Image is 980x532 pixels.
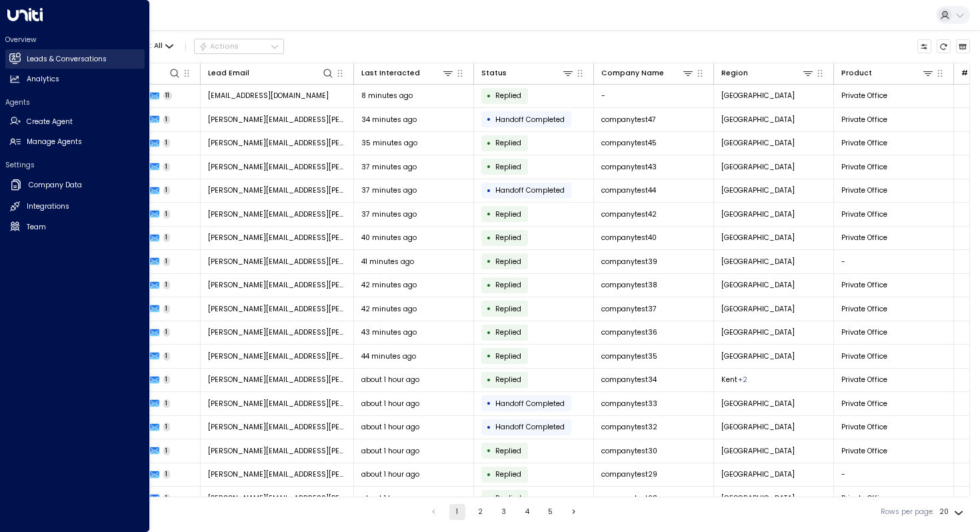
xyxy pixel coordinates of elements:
[5,49,145,69] a: Leads & Conversations
[163,257,171,266] span: 1
[487,135,491,152] div: •
[208,115,347,125] span: michelle.tang+47@gmail.com
[841,399,887,409] span: Private Office
[721,422,795,432] span: London
[361,209,417,219] span: 37 minutes ago
[601,446,657,456] span: companytest30
[601,162,657,172] span: companytest43
[361,422,419,432] span: about 1 hour ago
[841,115,887,125] span: Private Office
[495,115,565,125] span: Handoff Completed
[208,138,347,148] span: michelle.tang+45@gmail.com
[721,351,795,361] span: London
[841,67,872,79] div: Product
[841,422,887,432] span: Private Office
[496,504,512,520] button: Go to page 3
[27,137,82,147] h2: Manage Agents
[361,280,417,290] span: 42 minutes ago
[834,463,954,487] td: -
[361,446,419,456] span: about 1 hour ago
[495,185,565,195] span: Handoff Completed
[487,277,491,294] div: •
[495,162,521,172] span: Replied
[208,257,347,267] span: michelle.tang+39@gmail.com
[208,351,347,361] span: michelle.tang+35@gmail.com
[163,281,171,289] span: 1
[721,209,795,219] span: London
[495,469,521,479] span: Replied
[361,304,417,314] span: 42 minutes ago
[495,399,565,409] span: Handoff Completed
[487,419,491,436] div: •
[721,67,815,79] div: Region
[721,327,795,337] span: London
[917,39,932,54] button: Customize
[361,327,417,337] span: 43 minutes ago
[487,87,491,105] div: •
[208,162,347,172] span: michelle.tang+43@gmail.com
[5,35,145,45] h2: Overview
[208,209,347,219] span: michelle.tang+42@gmail.com
[208,185,347,195] span: michelle.tang+44@gmail.com
[601,257,657,267] span: companytest39
[721,304,795,314] span: London
[361,233,417,243] span: 40 minutes ago
[721,91,795,101] span: London
[601,115,656,125] span: companytest47
[208,67,249,79] div: Lead Email
[721,115,795,125] span: London
[721,399,795,409] span: London
[841,351,887,361] span: Private Office
[487,489,491,507] div: •
[721,233,795,243] span: London
[939,504,966,520] div: 20
[601,399,657,409] span: companytest33
[208,327,347,337] span: michelle.tang+36@gmail.
[208,446,347,456] span: michelle.tang+30@gmail.com
[361,67,455,79] div: Last Interacted
[361,469,419,479] span: about 1 hour ago
[163,115,171,124] span: 1
[721,185,795,195] span: London
[361,185,417,195] span: 37 minutes ago
[495,327,521,337] span: Replied
[487,158,491,175] div: •
[27,201,69,212] h2: Integrations
[449,504,465,520] button: page 1
[194,39,284,55] div: Button group with a nested menu
[5,217,145,237] a: Team
[543,504,559,520] button: Go to page 5
[841,493,887,503] span: Private Office
[487,229,491,247] div: •
[487,205,491,223] div: •
[841,162,887,172] span: Private Office
[208,399,347,409] span: michelle.tang+33@gmail.com
[163,328,171,337] span: 1
[163,210,171,219] span: 1
[163,139,171,147] span: 1
[601,327,657,337] span: companytest36
[601,351,657,361] span: companytest35
[841,375,887,385] span: Private Office
[163,186,171,195] span: 1
[495,233,521,243] span: Replied
[361,138,417,148] span: 35 minutes ago
[495,375,521,385] span: Replied
[163,447,171,455] span: 1
[601,67,664,79] div: Company Name
[163,233,171,242] span: 1
[163,470,171,479] span: 1
[194,39,284,55] button: Actions
[5,175,145,196] a: Company Data
[163,494,171,503] span: 1
[594,85,714,108] td: -
[154,42,163,50] span: All
[361,375,419,385] span: about 1 hour ago
[601,422,657,432] span: companytest32
[481,67,507,79] div: Status
[5,160,145,170] h2: Settings
[721,469,795,479] span: London
[361,162,417,172] span: 37 minutes ago
[5,112,145,131] a: Create Agent
[495,138,521,148] span: Replied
